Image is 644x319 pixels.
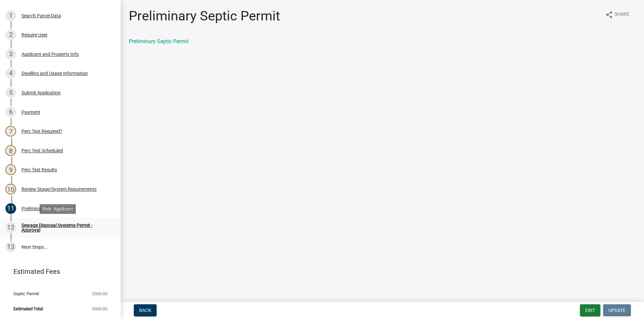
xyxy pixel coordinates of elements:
button: Update [603,304,631,316]
div: 7 [5,126,16,137]
div: 13 [5,242,16,252]
span: Share [614,11,629,19]
div: Search Parcel Data [21,13,61,18]
div: Role: Applicant [40,204,76,214]
div: Preliminary Septic Permit [21,206,73,211]
button: Exit [580,304,600,316]
div: Applicant and Property Info [21,52,79,57]
span: $500.00 [92,292,107,296]
div: 5 [5,87,16,98]
div: 3 [5,49,16,60]
span: Update [608,308,626,313]
div: 12 [5,222,16,233]
span: Estimated Total [13,307,43,311]
div: Perc Test Results [21,167,57,172]
span: Septic Permit [13,292,39,296]
div: Review Stage/System Requirements [21,187,97,191]
a: Estimated Fees [5,265,110,278]
div: 9 [5,164,16,175]
div: Perc Test Scheduled [21,148,63,153]
div: 10 [5,184,16,194]
span: Back [139,308,151,313]
a: Preliminary Septic Permit [129,38,189,45]
div: 4 [5,68,16,79]
div: Submit Application [21,90,61,95]
div: Dwelling and Usage Information [21,71,88,76]
div: 11 [5,203,16,214]
h1: Preliminary Septic Permit [129,8,280,24]
div: Payment [21,110,40,114]
div: 1 [5,10,16,21]
div: Require User [21,32,48,37]
button: Back [134,304,157,316]
button: shareShare [600,8,635,21]
div: 2 [5,29,16,40]
span: $500.00 [92,307,107,311]
div: 6 [5,107,16,117]
i: share [605,11,613,19]
div: 8 [5,145,16,156]
div: Perc Test Required? [21,129,62,134]
div: Sewage Disposal Systems Permit - Approval [21,223,110,232]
